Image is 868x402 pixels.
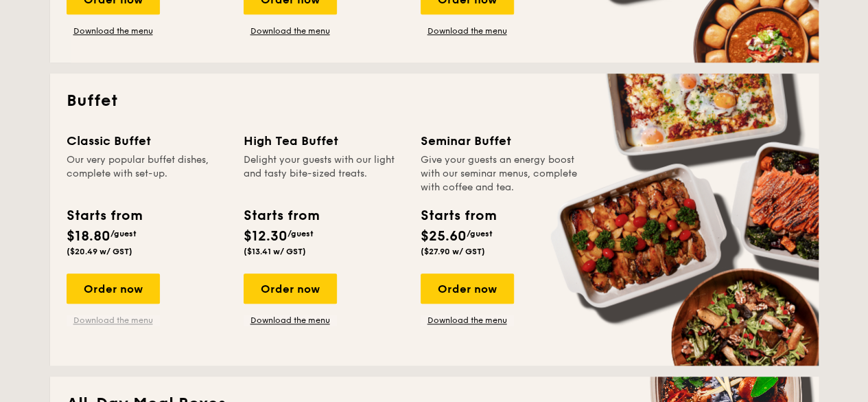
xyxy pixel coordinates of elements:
div: Order now [67,273,160,304]
div: Seminar Buffet [421,131,581,150]
a: Download the menu [67,315,160,326]
span: ($13.41 w/ GST) [244,247,306,256]
span: ($27.90 w/ GST) [421,247,485,256]
h2: Buffet [67,90,802,112]
span: /guest [110,229,137,238]
div: Order now [244,273,337,304]
span: ($20.49 w/ GST) [67,247,132,256]
div: Our very popular buffet dishes, complete with set-up. [67,153,227,194]
span: $25.60 [421,228,467,245]
a: Download the menu [244,315,337,326]
div: Delight your guests with our light and tasty bite-sized treats. [244,153,404,194]
div: Starts from [67,205,141,226]
div: High Tea Buffet [244,131,404,150]
span: $12.30 [244,228,288,245]
a: Download the menu [67,25,160,36]
div: Classic Buffet [67,131,227,150]
div: Starts from [244,205,318,226]
span: /guest [467,229,493,238]
a: Download the menu [244,25,337,36]
a: Download the menu [421,25,514,36]
div: Order now [421,273,514,304]
div: Starts from [421,205,495,226]
span: /guest [288,229,314,238]
div: Give your guests an energy boost with our seminar menus, complete with coffee and tea. [421,153,581,194]
span: $18.80 [67,228,110,245]
a: Download the menu [421,315,514,326]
